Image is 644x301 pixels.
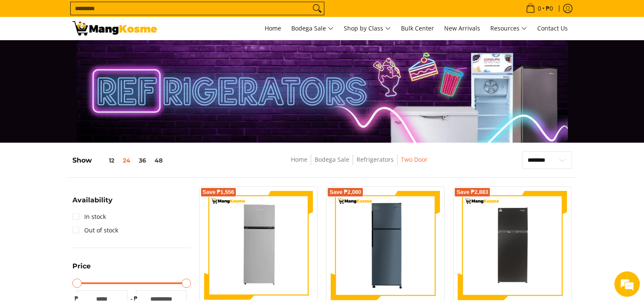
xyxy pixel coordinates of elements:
button: 48 [150,157,167,164]
a: New Arrivals [440,17,484,40]
button: 36 [135,157,150,164]
button: 24 [119,157,135,164]
span: Contact Us [537,24,568,32]
h5: Show [72,156,167,165]
span: Shop by Class [344,23,391,34]
a: Bulk Center [397,17,438,40]
a: Contact Us [533,17,572,40]
span: Bodega Sale [291,23,334,34]
a: Shop by Class [340,17,395,40]
span: New Arrivals [444,24,480,32]
a: Out of stock [72,224,118,237]
span: Two Door [401,155,428,165]
span: Home [265,24,281,32]
summary: Open [72,263,91,276]
span: Bulk Center [401,24,434,32]
span: Resources [490,23,527,34]
img: Bodega Sale Refrigerator l Mang Kosme: Home Appliances Warehouse Sale Two Door [72,21,157,36]
button: 12 [92,157,119,164]
a: Resources [486,17,531,40]
span: 0 [536,6,542,11]
nav: Breadcrumbs [230,155,488,174]
span: Availability [72,197,113,204]
a: Home [260,17,285,40]
span: • [523,4,556,13]
img: Kelvinator 7.3 Cu.Ft. Direct Cool KLC Manual Defrost Standard Refrigerator (Silver) (Class A) [204,191,313,300]
summary: Open [72,197,113,210]
img: condura-direct-cool-7.5-cubic-feet-2-door-manual-defrost-inverter-ref-iron-gray-full-view-mang-kosme [331,191,440,300]
span: Save ₱2,080 [329,190,361,195]
a: Bodega Sale [287,17,338,40]
img: Condura 6.4 Cu. Ft. No Frost Inverter Refrigerator, Dark Inox, CNF198i (Class A) [458,191,567,300]
span: Price [72,263,91,270]
a: Refrigerators [357,155,394,163]
span: Save ₱2,883 [456,190,488,195]
span: Save ₱1,556 [203,190,235,195]
a: In stock [72,210,106,224]
a: Bodega Sale [315,155,349,163]
span: ₱0 [544,6,554,11]
nav: Main Menu [166,17,572,40]
a: Home [291,155,307,163]
button: Search [310,2,324,15]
